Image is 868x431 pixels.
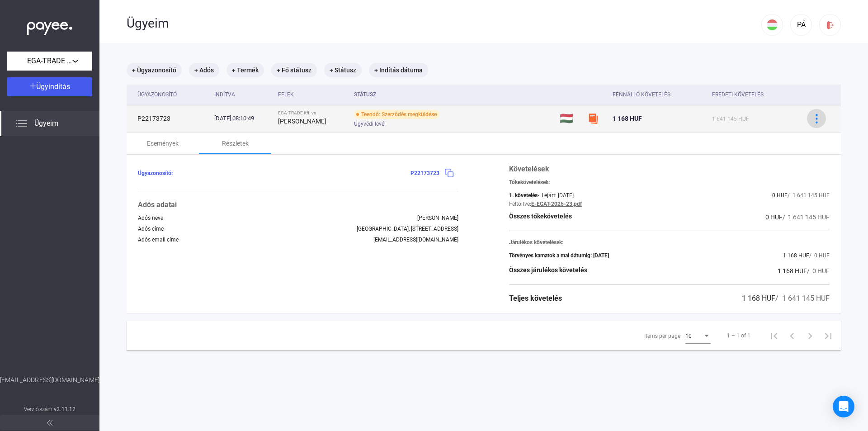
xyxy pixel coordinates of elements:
img: more-blue [812,114,821,123]
img: copy-blue [444,168,454,178]
img: white-payee-white-dot.svg [27,17,72,35]
div: 1. követelés [509,192,538,199]
span: 1 168 HUF [783,252,809,259]
div: Open Intercom Messenger [833,396,854,417]
div: PÁ [793,19,809,30]
td: P22173723 [127,105,211,132]
div: [GEOGRAPHIC_DATA], [STREET_ADDRESS] [357,226,458,232]
div: Teendő: Szerződés megküldése [354,110,439,119]
button: PÁ [790,14,812,36]
button: Previous page [783,327,801,345]
button: First page [765,327,783,345]
button: more-blue [807,109,826,128]
mat-chip: + Ügyazonosító [127,63,182,77]
span: 1 168 HUF [613,115,642,122]
span: Ügyvédi levél [354,118,386,129]
span: P22173723 [410,170,439,176]
img: plus-white.svg [30,83,36,89]
div: Követelések [509,164,830,175]
div: Teljes követelés [509,293,562,304]
mat-chip: + Fő státusz [271,63,317,77]
div: Tőkekövetelések: [509,179,830,185]
img: szamlazzhu-mini [588,113,599,124]
button: Ügyindítás [7,77,92,96]
img: list.svg [16,118,27,129]
button: HU [761,14,783,36]
span: Ügyeim [34,118,58,129]
div: Adós neve [138,215,163,221]
div: Indítva [214,89,235,100]
span: 1 641 145 HUF [712,116,749,122]
span: 0 HUF [772,192,788,199]
button: Next page [801,327,819,345]
span: / 1 641 145 HUF [783,213,830,221]
mat-select: Items per page: [685,330,711,341]
div: Ügyazonosító [137,89,207,100]
span: / 1 641 145 HUF [788,192,830,199]
div: Ügyeim [127,16,761,31]
div: Adós címe [138,226,164,232]
div: [DATE] 08:10:49 [214,114,271,123]
mat-chip: + Indítás dátuma [369,63,428,77]
td: 🇭🇺 [556,105,585,132]
div: Feltöltve: [509,201,531,207]
div: Részletek [222,138,249,149]
strong: v2.11.12 [54,406,75,412]
div: Ügyazonosító [137,89,177,100]
div: Adós email címe [138,237,179,243]
th: Státusz [350,85,556,105]
div: [PERSON_NAME] [417,215,458,221]
div: [EMAIL_ADDRESS][DOMAIN_NAME] [373,237,458,243]
span: 1 168 HUF [742,294,775,303]
div: Járulékos követelések: [509,239,830,246]
mat-chip: + Termék [226,63,264,77]
img: logout-red [826,20,835,30]
span: 1 168 HUF [778,267,807,275]
span: / 1 641 145 HUF [775,294,830,303]
mat-chip: + Státusz [324,63,362,77]
div: Összes járulékos követelés [509,265,587,276]
div: Items per page: [644,331,682,341]
mat-chip: + Adós [189,63,219,77]
div: 1 – 1 of 1 [727,330,750,341]
div: Adós adatai [138,199,458,210]
div: Fennálló követelés [613,89,670,100]
span: 10 [685,333,692,339]
span: Ügyazonosító: [138,170,173,176]
img: arrow-double-left-grey.svg [47,420,52,426]
button: EGA-TRADE Kft. [7,52,92,71]
div: Eredeti követelés [712,89,796,100]
div: EGA-TRADE Kft. vs [278,110,346,116]
button: Last page [819,327,837,345]
span: EGA-TRADE Kft. [27,56,72,66]
div: Összes tőkekövetelés [509,212,572,223]
div: Események [147,138,179,149]
div: Felek [278,89,346,100]
span: Ügyindítás [36,82,70,91]
span: 0 HUF [765,213,783,221]
img: HU [767,19,778,30]
button: copy-blue [439,164,458,183]
div: Eredeti követelés [712,89,764,100]
div: Törvényes kamatok a mai dátumig: [DATE] [509,252,609,259]
span: / 0 HUF [807,267,830,275]
div: - Lejárt: [DATE] [538,192,574,199]
span: / 0 HUF [809,252,830,259]
a: E-EGAT-2025-23.pdf [531,201,582,207]
div: Felek [278,89,294,100]
div: Fennálló követelés [613,89,705,100]
div: Indítva [214,89,271,100]
strong: [PERSON_NAME] [278,118,326,125]
button: logout-red [819,14,841,36]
